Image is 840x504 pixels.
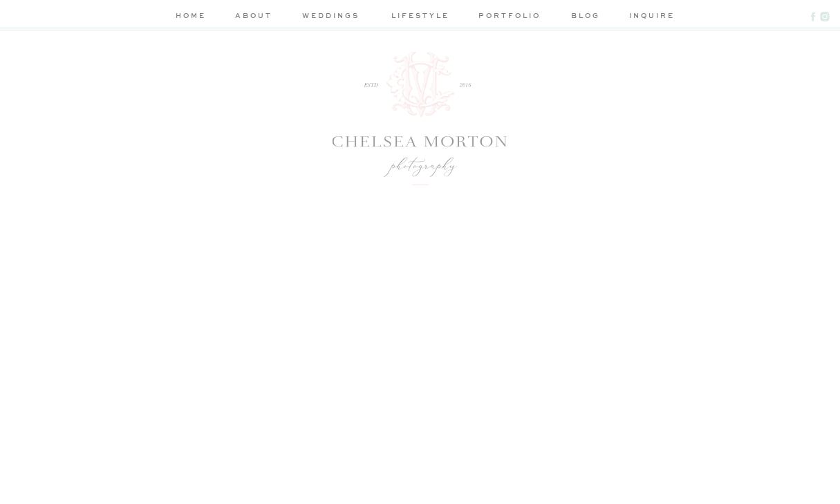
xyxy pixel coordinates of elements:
a: blog [566,10,606,24]
a: about [233,10,274,24]
a: weddings [298,10,364,24]
a: home [173,10,209,24]
a: portfolio [477,10,543,24]
a: lifestyle [388,10,454,24]
a: inquire [629,10,669,24]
